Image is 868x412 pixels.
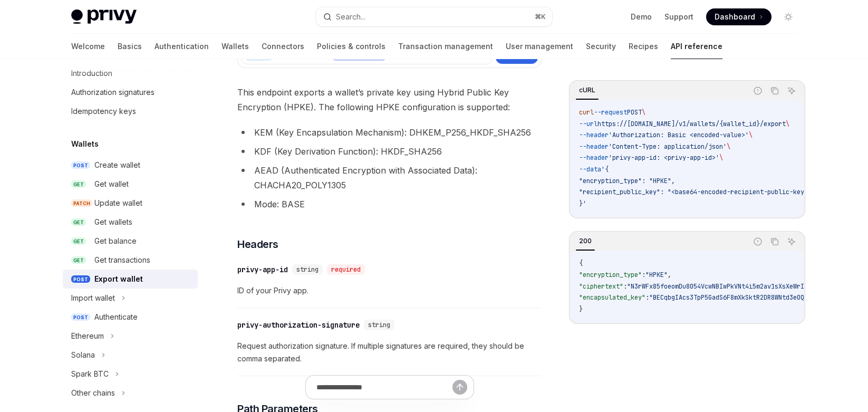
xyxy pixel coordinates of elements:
[768,84,782,98] button: Copy the contents from the code block
[631,12,652,22] a: Demo
[71,138,99,150] h5: Wallets
[94,178,129,190] div: Get wallet
[71,330,104,342] div: Ethereum
[94,235,137,247] div: Get balance
[296,265,319,274] span: string
[317,34,385,59] a: Policies & controls
[368,321,390,329] span: string
[71,237,86,245] span: GET
[749,131,753,139] span: \
[579,120,597,128] span: --url
[63,270,198,289] a: POSTExport wallet
[63,251,198,270] a: GETGet transactions
[63,308,198,327] a: POSTAuthenticate
[63,289,198,308] button: Import wallet
[63,102,198,121] a: Idempotency keys
[63,232,198,251] a: GETGet balance
[398,34,493,59] a: Transaction management
[576,235,595,247] div: 200
[237,340,542,365] span: Request authorization signature. If multiple signatures are required, they should be comma separa...
[576,84,599,97] div: cURL
[94,273,143,285] div: Export wallet
[780,8,797,25] button: Toggle dark mode
[63,175,198,194] a: GETGet wallet
[623,282,627,291] span: :
[71,105,136,118] div: Idempotency keys
[579,131,609,139] span: --header
[642,271,645,279] span: :
[664,12,693,22] a: Support
[237,125,542,140] li: KEM (Key Encapsulation Mechanism): DHKEM_P256_HKDF_SHA256
[94,311,138,323] div: Authenticate
[336,11,365,23] div: Search...
[237,85,542,114] span: This endpoint exports a wallet’s private key using Hybrid Public Key Encryption (HPKE). The follo...
[327,264,365,275] div: required
[579,271,642,279] span: "encryption_type"
[642,108,645,117] span: \
[63,365,198,384] button: Spark BTC
[94,216,132,228] div: Get wallets
[785,84,798,98] button: Ask AI
[71,218,86,226] span: GET
[668,271,671,279] span: ,
[727,142,730,151] span: \
[237,237,278,252] span: Headers
[71,349,95,361] div: Solana
[785,235,798,248] button: Ask AI
[715,12,755,22] span: Dashboard
[609,131,749,139] span: 'Authorization: Basic <encoded-value>'
[671,34,722,59] a: API reference
[719,154,723,162] span: \
[94,254,150,266] div: Get transactions
[609,142,727,151] span: 'Content-Type: application/json'
[63,384,198,403] button: Other chains
[579,199,586,208] span: }'
[155,34,209,59] a: Authentication
[316,376,452,399] input: Ask a question...
[71,34,105,59] a: Welcome
[579,259,583,267] span: {
[316,7,552,26] button: Search...⌘K
[237,163,542,193] li: AEAD (Authenticated Encryption with Associated Data): CHACHA20_POLY1305
[768,235,782,248] button: Copy the contents from the code block
[71,256,86,264] span: GET
[601,165,609,174] span: '{
[579,154,609,162] span: --header
[506,34,573,59] a: User management
[71,387,115,399] div: Other chains
[71,199,92,207] span: PATCH
[586,34,616,59] a: Security
[94,159,140,171] div: Create wallet
[609,154,719,162] span: 'privy-app-id: <privy-app-id>'
[71,9,137,24] img: light logo
[579,282,623,291] span: "ciphertext"
[645,271,668,279] span: "HPKE"
[629,34,658,59] a: Recipes
[71,368,109,380] div: Spark BTC
[751,235,765,248] button: Report incorrect code
[63,83,198,102] a: Authorization signatures
[706,8,771,25] a: Dashboard
[71,292,115,304] div: Import wallet
[71,86,155,99] div: Authorization signatures
[535,13,546,21] span: ⌘ K
[594,108,627,117] span: --request
[579,108,594,117] span: curl
[94,197,142,209] div: Update wallet
[579,177,675,185] span: "encryption_type": "HPKE",
[237,284,542,297] span: ID of your Privy app.
[579,188,812,196] span: "recipient_public_key": "<base64-encoded-recipient-public-key>"
[71,180,86,188] span: GET
[237,320,360,330] div: privy-authorization-signature
[452,380,467,395] button: Send message
[237,197,542,212] li: Mode: BASE
[597,120,786,128] span: https://[DOMAIN_NAME]/v1/wallets/{wallet_id}/export
[579,293,645,302] span: "encapsulated_key"
[579,305,583,313] span: }
[751,84,765,98] button: Report incorrect code
[71,313,90,321] span: POST
[63,346,198,365] button: Solana
[63,194,198,213] a: PATCHUpdate wallet
[71,275,90,283] span: POST
[579,165,601,174] span: --data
